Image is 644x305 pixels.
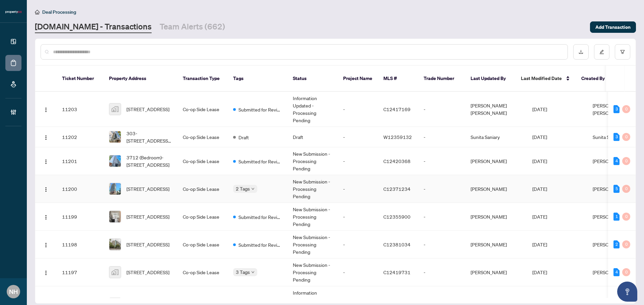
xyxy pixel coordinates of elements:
[43,159,49,164] img: Logo
[532,241,547,247] span: [DATE]
[42,9,76,15] span: Deal Processing
[465,147,527,175] td: [PERSON_NAME]
[338,231,378,258] td: -
[573,44,589,60] button: download
[383,134,412,140] span: W12359132
[41,239,51,250] button: Logo
[238,134,249,141] span: Draft
[383,269,411,275] span: C12419731
[465,258,527,286] td: [PERSON_NAME]
[593,214,629,220] span: [PERSON_NAME]
[383,186,411,192] span: C12371234
[532,158,547,164] span: [DATE]
[418,175,465,203] td: -
[338,175,378,203] td: -
[43,270,49,276] img: Logo
[5,10,21,14] img: logo
[532,214,547,220] span: [DATE]
[57,147,104,175] td: 11201
[593,269,629,275] span: [PERSON_NAME]
[338,147,378,175] td: -
[622,185,630,193] div: 0
[126,269,169,276] span: [STREET_ADDRESS]
[41,132,51,142] button: Logo
[465,127,527,147] td: Sunita Saniary
[418,231,465,258] td: -
[9,287,18,296] span: NH
[622,213,630,221] div: 0
[287,92,338,127] td: Information Updated - Processing Pending
[57,231,104,258] td: 11198
[613,268,620,276] div: 4
[57,203,104,231] td: 11199
[594,44,609,60] button: edit
[418,147,465,175] td: -
[57,92,104,127] td: 11203
[620,50,625,54] span: filter
[590,21,636,33] button: Add Transaction
[465,231,527,258] td: [PERSON_NAME]
[287,66,338,92] th: Status
[238,241,282,248] span: Submitted for Review
[236,185,250,193] span: 2 Tags
[109,266,121,278] img: thumbnail-img
[532,186,547,192] span: [DATE]
[109,211,121,222] img: thumbnail-img
[177,147,228,175] td: Co-op Side Lease
[532,106,547,112] span: [DATE]
[177,127,228,147] td: Co-op Side Lease
[287,258,338,286] td: New Submission - Processing Pending
[287,231,338,258] td: New Submission - Processing Pending
[613,157,620,165] div: 4
[41,104,51,115] button: Logo
[593,186,629,192] span: [PERSON_NAME]
[177,92,228,127] td: Co-op Side Lease
[465,92,527,127] td: [PERSON_NAME] [PERSON_NAME]
[41,183,51,194] button: Logo
[599,50,604,54] span: edit
[622,105,630,113] div: 0
[532,269,547,275] span: [DATE]
[383,158,411,164] span: C12420368
[613,105,620,113] div: 3
[177,66,228,92] th: Transaction Type
[418,203,465,231] td: -
[418,258,465,286] td: -
[615,44,630,60] button: filter
[41,156,51,166] button: Logo
[613,185,620,193] div: 5
[126,213,169,220] span: [STREET_ADDRESS]
[338,66,378,92] th: Project Name
[126,130,172,144] span: 303-[STREET_ADDRESS][PERSON_NAME]
[109,103,121,115] img: thumbnail-img
[287,147,338,175] td: New Submission - Processing Pending
[613,240,620,248] div: 2
[57,127,104,147] td: 11202
[595,22,631,32] span: Add Transaction
[160,21,225,33] a: Team Alerts (662)
[338,258,378,286] td: -
[35,10,40,14] span: home
[593,102,629,116] span: [PERSON_NAME] [PERSON_NAME]
[126,241,169,248] span: [STREET_ADDRESS]
[126,185,169,193] span: [STREET_ADDRESS]
[43,135,49,140] img: Logo
[613,133,620,141] div: 3
[177,231,228,258] td: Co-op Side Lease
[41,211,51,222] button: Logo
[43,215,49,220] img: Logo
[35,21,152,33] a: [DOMAIN_NAME] - Transactions
[57,66,104,92] th: Ticket Number
[238,158,282,165] span: Submitted for Review
[109,131,121,143] img: thumbnail-img
[378,66,418,92] th: MLS #
[287,175,338,203] td: New Submission - Processing Pending
[41,267,51,278] button: Logo
[126,154,172,168] span: 3712 (Bedroom)-[STREET_ADDRESS]
[251,187,255,190] span: down
[177,258,228,286] td: Co-op Side Lease
[109,239,121,250] img: thumbnail-img
[465,203,527,231] td: [PERSON_NAME]
[177,203,228,231] td: Co-op Side Lease
[622,157,630,165] div: 0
